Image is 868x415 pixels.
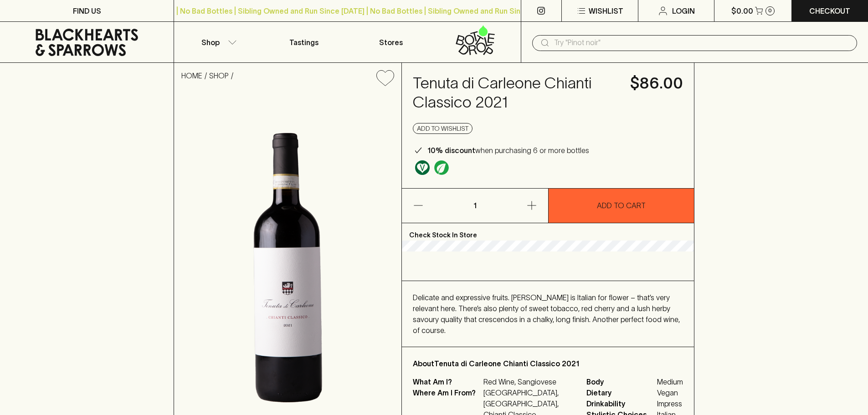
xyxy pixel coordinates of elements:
[413,158,432,177] a: Made without the use of any animal products.
[413,376,481,387] p: What Am I?
[731,5,753,16] p: $0.00
[289,37,318,48] p: Tastings
[549,189,694,223] button: ADD TO CART
[589,5,623,16] p: Wishlist
[413,358,683,369] p: About Tenuta di Carleone Chianti Classico 2021
[554,36,850,50] input: Try "Pinot noir"
[373,67,398,90] button: Add to wishlist
[379,37,403,48] p: Stores
[432,158,451,177] a: Organic
[586,398,655,409] span: Drinkability
[402,223,694,241] p: Check Stock In Store
[73,5,101,16] p: FIND US
[413,123,473,134] button: Add to wishlist
[657,376,683,387] span: Medium
[415,160,430,175] img: Vegan
[464,189,486,223] p: 1
[181,72,202,80] a: HOME
[768,8,772,13] p: 0
[809,5,850,16] p: Checkout
[672,5,695,16] p: Login
[586,376,655,387] span: Body
[413,293,680,334] span: Delicate and expressive fruits. [PERSON_NAME] is Italian for flower – that’s very relevant here. ...
[657,387,683,398] span: Vegan
[586,387,655,398] span: Dietary
[434,160,449,175] img: Organic
[413,74,619,112] h4: Tenuta di Carleone Chianti Classico 2021
[209,72,229,80] a: SHOP
[483,376,575,387] p: Red Wine, Sangiovese
[597,200,646,211] p: ADD TO CART
[201,37,220,48] p: Shop
[427,146,475,154] b: 10% discount
[348,22,434,62] a: Stores
[261,22,347,62] a: Tastings
[427,145,589,156] p: when purchasing 6 or more bottles
[657,398,683,409] span: Impress
[630,74,683,93] h4: $86.00
[174,22,261,62] button: Shop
